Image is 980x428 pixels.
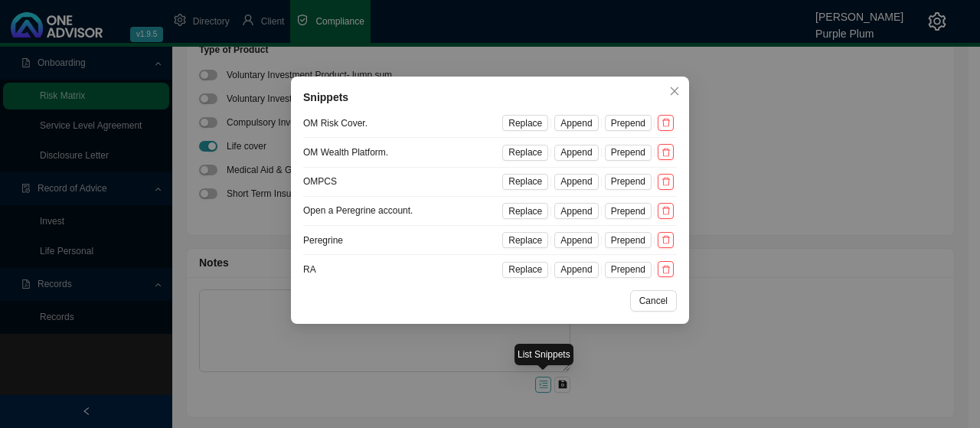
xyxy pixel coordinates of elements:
[560,145,592,160] span: Append
[303,226,677,255] li: Peregrine
[664,80,685,102] button: Close
[611,174,645,189] span: Prepend
[303,255,677,283] li: RA
[605,232,652,248] button: Prepend
[605,262,652,278] button: Prepend
[605,145,652,161] button: Prepend
[502,232,548,248] button: Replace
[554,262,598,278] button: Append
[611,145,645,160] span: Prepend
[560,204,592,219] span: Append
[661,235,671,244] span: delete
[508,116,542,131] span: Replace
[661,148,671,157] span: delete
[502,174,548,190] button: Replace
[508,174,542,189] span: Replace
[661,177,671,186] span: delete
[611,116,645,131] span: Prepend
[502,115,548,131] button: Replace
[303,197,677,226] li: Open a Peregrine account.
[554,145,598,161] button: Append
[630,290,677,312] button: Cancel
[560,174,592,189] span: Append
[303,109,677,138] li: OM Risk Cover.
[605,115,652,131] button: Prepend
[502,262,548,278] button: Replace
[560,262,592,277] span: Append
[508,145,542,160] span: Replace
[605,174,652,190] button: Prepend
[508,262,542,277] span: Replace
[508,204,542,219] span: Replace
[554,203,598,219] button: Append
[661,265,671,274] span: delete
[502,145,548,161] button: Replace
[560,116,592,131] span: Append
[605,203,652,219] button: Prepend
[611,262,645,277] span: Prepend
[554,115,598,131] button: Append
[560,233,592,248] span: Append
[303,138,677,167] li: OM Wealth Platform.
[508,233,542,248] span: Replace
[669,86,680,96] span: close
[661,118,671,127] span: delete
[639,293,668,309] span: Cancel
[611,233,645,248] span: Prepend
[502,203,548,219] button: Replace
[303,168,677,197] li: OMPCS
[554,232,598,248] button: Append
[303,89,677,106] div: Snippets
[611,204,645,219] span: Prepend
[554,174,598,190] button: Append
[661,206,671,215] span: delete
